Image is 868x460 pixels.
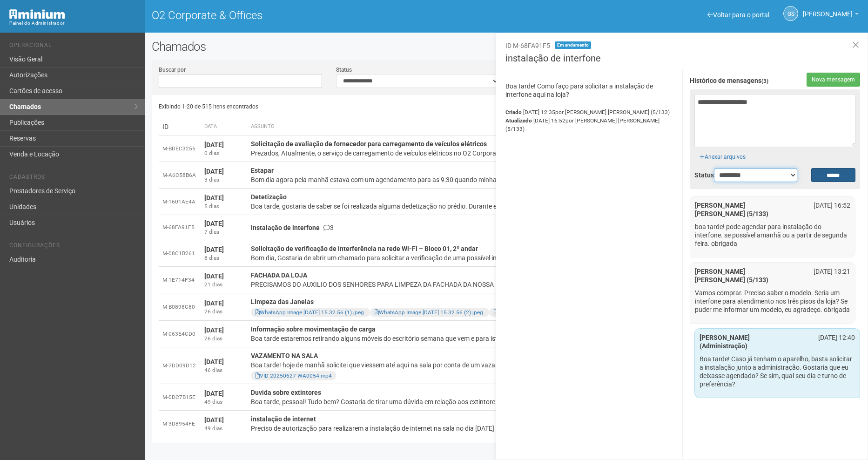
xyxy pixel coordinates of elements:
div: [DATE] 16:52 [801,201,857,210]
strong: instalação de internet [251,415,316,423]
div: 21 dias [204,281,243,289]
div: 26 dias [204,308,243,316]
span: ID M-68FA91F5 [505,42,550,49]
span: Em andamento [555,41,591,49]
div: [DATE] 12:40 [806,333,862,342]
p: boa tarde! pode agendar para instalação do interfone. se possível amanhã ou a partir de segunda f... [695,223,850,248]
div: Exibindo 1-20 de 515 itens encontrados [159,100,507,114]
strong: [DATE] [204,194,224,202]
strong: instalação de interfone [251,224,320,231]
strong: [PERSON_NAME] (Administração) [700,334,750,350]
strong: Limpeza das Janelas [251,298,314,305]
li: Configurações [9,242,138,252]
strong: [DATE] [204,141,224,149]
td: ID [159,118,201,135]
strong: FACHADA DA LOJA [251,271,307,279]
div: Boa tarde! hoje de manhã solicitei que viessem até aqui na sala por conta de um vazamento. o rapa... [251,360,695,370]
span: (3) [761,78,768,84]
strong: Histórico de mensagens [690,77,768,85]
div: 26 dias [204,335,243,343]
label: Status [694,171,700,179]
p: Vamos comprar. Preciso saber o modelo. Seria um interfone para atendimento nos três pisos da loja... [695,289,850,314]
td: M-B0898C80 [159,293,201,321]
strong: [DATE] [204,246,224,253]
td: M-063E4CD0 [159,321,201,347]
h1: O2 Corporate & Offices [152,9,499,21]
div: 5 dias [204,203,243,210]
strong: [DATE] [204,299,224,307]
div: Bom dia, Gostaria de abrir um chamado para solicitar a verificação de uma possível interferência ... [251,253,695,263]
td: M-0DC7B15E [159,384,201,411]
strong: Duvida sobre extintores [251,389,321,396]
div: PRECISAMOS DO AUXILIO DOS SENHORES PARA LIMPEZA DA FACHADA DA NOSSA LOJA, ONDE A PRESENCA CONSTAN... [251,280,695,289]
div: Boa tarde, pessoal! Tudo bem? Gostaria de tirar uma dúvida em relação aos extintores no nosso nov... [251,397,695,406]
td: M-68FA91F5 [159,215,201,240]
a: WhatsApp Image [DATE] 15.32.56.jpeg [494,309,594,316]
td: M-BDEC3255 [159,135,201,162]
label: Buscar por [159,66,186,74]
span: Gabriela Souza [803,1,853,18]
strong: Solicitação de avaliação de fornecedor para carregamento de veículos elétricos [251,140,487,148]
a: VID-20250627-WA0054.mp4 [256,372,332,379]
span: por [PERSON_NAME] [PERSON_NAME] (5/133) [555,109,670,115]
strong: [DATE] [204,326,224,334]
a: GS [783,6,798,21]
td: M-08C1B261 [159,240,201,267]
label: Status [336,66,352,74]
th: Assunto [247,118,699,135]
span: [DATE] 16:52 [505,117,659,132]
strong: Detetização [251,193,287,201]
strong: Estapar [251,167,274,174]
img: Minium [9,9,65,19]
div: 7 dias [204,228,243,236]
div: Prezados, Atualmente, o serviço de carregamento de veículos elétricos no O2 Corporate é fornecido... [251,149,695,158]
td: M-7DD09D12 [159,347,201,384]
strong: [DATE] [204,220,224,227]
span: por [PERSON_NAME] [PERSON_NAME] (5/133) [505,117,659,132]
strong: Solicitação de verificação de interferência na rede Wi-Fi – Bloco 01, 2º andar [251,245,478,252]
strong: Criado [505,109,522,115]
td: M-1E714F34 [159,267,201,293]
th: Data [201,118,247,135]
a: WhatsApp Image [DATE] 15.32.56 (1).jpeg [256,309,364,316]
div: Preciso de autorização para realizarem a instalação de internet na sala no dia [DATE] bloco 5, s... [251,424,695,433]
div: 49 dias [204,398,243,406]
div: Boa tarde, gostaria de saber se foi realizada alguma dedetização no prédio. Durante esta semana ... [251,202,695,211]
td: M-1601AE4A [159,189,201,215]
div: 8 dias [204,254,243,262]
div: Anexar arquivos [694,147,751,161]
td: M-A6C58B6A [159,162,201,189]
strong: [DATE] [204,168,224,175]
p: Boa tarde! Caso já tenham o aparelho, basta solicitar a instalação junto a administração. Gostari... [700,355,855,388]
strong: [DATE] [204,358,224,365]
strong: [DATE] [204,272,224,280]
strong: Informação sobre movimentação de carga [251,325,376,333]
a: [PERSON_NAME] [803,12,859,19]
p: Boa tarde! Como faço para solicitar a instalação de interfone aqui na loja? [505,82,676,99]
h3: instalação de interfone [505,54,861,70]
strong: [DATE] [204,390,224,397]
span: [DATE] 12:35 [523,109,670,115]
strong: [PERSON_NAME] [PERSON_NAME] (5/133) [695,268,768,284]
a: Voltar para o portal [707,11,769,19]
li: Cadastros [9,174,138,183]
div: 49 dias [204,425,243,433]
h2: Chamados [152,40,861,54]
div: Painel do Administrador [9,19,138,27]
div: 46 dias [204,366,243,374]
strong: [DATE] [204,416,224,424]
td: M-3D8954FE [159,411,201,437]
div: Boa tarde estaremos retirando alguns móveis do escritório semana que vem e para isto teremos a ne... [251,334,695,343]
strong: [PERSON_NAME] [PERSON_NAME] (5/133) [695,202,768,217]
a: WhatsApp Image [DATE] 15.32.56 (2).jpeg [375,309,483,316]
div: 0 dias [204,149,243,157]
div: [DATE] 13:21 [801,267,857,276]
li: Operacional [9,42,138,52]
div: Bom dia agora pela manhã estava com um agendamento para as 9:30 quando minha cliente estava chega... [251,175,695,184]
button: Nova mensagem [807,73,860,87]
span: 3 [323,224,334,231]
div: 3 dias [204,176,243,184]
strong: VAZAMENTO NA SALA [251,352,318,359]
strong: Atualizado [505,117,532,124]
